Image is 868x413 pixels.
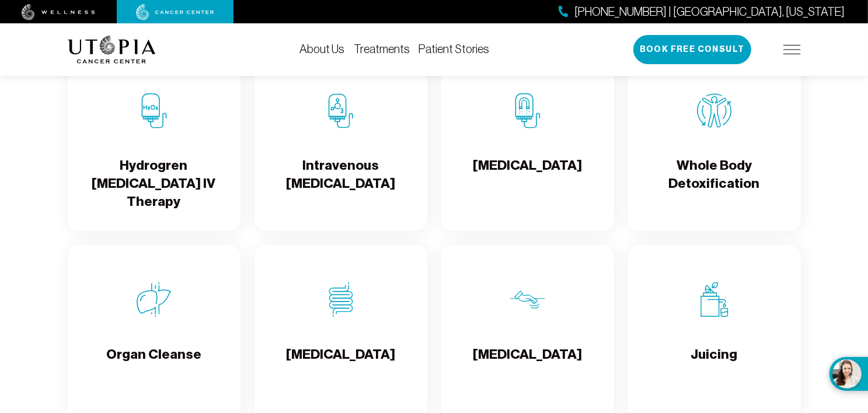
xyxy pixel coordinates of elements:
[697,282,732,317] img: Juicing
[637,156,792,194] h4: Whole Body Detoxification
[574,3,845,20] span: [PHONE_NUMBER] | [GEOGRAPHIC_DATA], [US_STATE]
[323,93,358,128] img: Intravenous Ozone Therapy
[68,36,156,64] img: logo
[697,93,732,128] img: Whole Body Detoxification
[323,282,358,317] img: Colon Therapy
[264,156,418,194] h4: Intravenous [MEDICAL_DATA]
[77,156,231,211] h4: Hydrogren [MEDICAL_DATA] IV Therapy
[255,56,427,231] a: Intravenous Ozone TherapyIntravenous [MEDICAL_DATA]
[783,45,801,54] img: icon-hamburger
[473,156,582,194] h4: [MEDICAL_DATA]
[419,43,490,55] a: Patient Stories
[510,282,545,317] img: Lymphatic Massage
[68,56,240,231] a: Hydrogren Peroxide IV TherapyHydrogren [MEDICAL_DATA] IV Therapy
[106,345,201,383] h4: Organ Cleanse
[299,43,344,55] a: About Us
[628,56,801,231] a: Whole Body DetoxificationWhole Body Detoxification
[633,35,751,64] button: Book Free Consult
[441,56,614,231] a: Chelation Therapy[MEDICAL_DATA]
[137,282,172,317] img: Organ Cleanse
[691,345,738,383] h4: Juicing
[510,93,545,128] img: Chelation Therapy
[137,93,172,128] img: Hydrogren Peroxide IV Therapy
[286,345,395,383] h4: [MEDICAL_DATA]
[22,4,95,20] img: wellness
[136,4,214,20] img: cancer center
[473,345,582,383] h4: [MEDICAL_DATA]
[559,3,845,20] a: [PHONE_NUMBER] | [GEOGRAPHIC_DATA], [US_STATE]
[354,43,410,55] a: Treatments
